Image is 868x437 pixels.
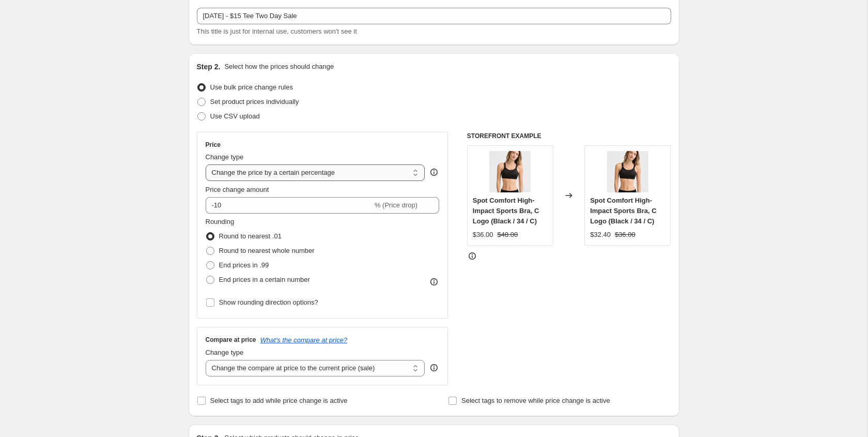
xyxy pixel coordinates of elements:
[498,230,518,240] strike: $48.00
[219,298,318,306] span: Show rounding direction options?
[197,62,221,72] h2: Step 2.
[206,197,373,214] input: -15
[375,201,417,209] span: % (Price drop)
[206,186,269,193] span: Price change amount
[219,261,269,269] span: End prices in .99
[224,62,334,72] p: Select how the prices should change
[590,197,657,225] span: Spot Comfort High-Impact Sports Bra, C Logo (Black / 34 / C)
[197,8,671,24] input: 30% off holiday sale
[429,363,439,373] div: help
[197,27,357,35] span: This title is just for internal use, customers won't see it
[206,349,244,356] span: Change type
[206,336,256,344] h3: Compare at price
[206,218,235,225] span: Rounding
[210,98,299,106] span: Set product prices individually
[219,247,315,254] span: Round to nearest whole number
[473,197,539,225] span: Spot Comfort High-Impact Sports Bra, C Logo (Black / 34 / C)
[615,230,636,240] strike: $36.00
[206,141,221,149] h3: Price
[429,167,439,177] div: help
[219,232,282,240] span: Round to nearest .01
[461,397,610,404] span: Select tags to remove while price change is active
[260,336,348,344] button: What's the compare at price?
[467,132,671,140] h6: STOREFRONT EXAMPLE
[219,276,310,283] span: End prices in a certain number
[590,230,611,240] div: $32.40
[210,112,260,120] span: Use CSV upload
[206,153,244,161] span: Change type
[489,151,531,192] img: CPW253BR15_SF58-FRONT_80x.jpg
[607,151,648,192] img: CPW253BR15_SF58-FRONT_80x.jpg
[210,397,348,404] span: Select tags to add while price change is active
[210,83,293,91] span: Use bulk price change rules
[473,230,493,240] div: $36.00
